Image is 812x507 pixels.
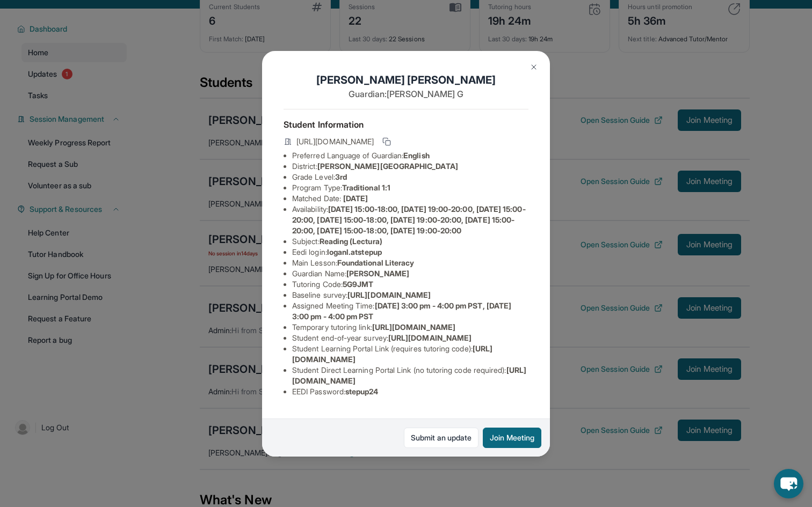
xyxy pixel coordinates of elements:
[483,428,541,448] button: Join Meeting
[292,182,528,193] li: Program Type:
[292,322,528,333] li: Temporary tutoring link :
[292,150,528,161] li: Preferred Language of Guardian:
[292,204,526,235] span: [DATE] 15:00-18:00, [DATE] 19:00-20:00, [DATE] 15:00-20:00, [DATE] 15:00-18:00, [DATE] 19:00-20:0...
[372,322,455,332] span: [URL][DOMAIN_NAME]
[380,135,393,148] button: Copy link
[347,290,431,299] span: [URL][DOMAIN_NAME]
[774,469,803,498] button: chat-button
[292,301,511,321] span: [DATE] 3:00 pm - 4:00 pm PST, [DATE] 3:00 pm - 4:00 pm PST
[284,118,528,131] h4: Student Information
[292,386,528,397] li: EEDI Password :
[343,194,368,203] span: [DATE]
[292,258,528,268] li: Main Lesson :
[292,333,528,343] li: Student end-of-year survey :
[337,258,414,267] span: Foundational Literacy
[320,237,382,246] span: Reading (Lectura)
[292,279,528,290] li: Tutoring Code :
[292,193,528,204] li: Matched Date:
[284,72,528,87] h1: [PERSON_NAME] [PERSON_NAME]
[284,87,528,100] p: Guardian: [PERSON_NAME] G
[335,172,347,181] span: 3rd
[530,63,538,71] img: Close Icon
[317,161,458,171] span: [PERSON_NAME][GEOGRAPHIC_DATA]
[292,204,528,236] li: Availability:
[388,333,472,342] span: [URL][DOMAIN_NAME]
[292,172,528,182] li: Grade Level:
[345,387,379,396] span: stepup24
[292,268,528,279] li: Guardian Name :
[292,247,528,258] li: Eedi login :
[403,151,430,160] span: English
[342,183,390,192] span: Traditional 1:1
[292,365,528,386] li: Student Direct Learning Portal Link (no tutoring code required) :
[404,428,479,448] a: Submit an update
[292,290,528,300] li: Baseline survey :
[327,247,382,256] span: loganl.atstepup
[346,269,409,278] span: [PERSON_NAME]
[292,161,528,172] li: District:
[343,280,373,289] span: 5G9JMT
[296,136,374,147] span: [URL][DOMAIN_NAME]
[292,236,528,247] li: Subject :
[292,343,528,365] li: Student Learning Portal Link (requires tutoring code) :
[292,300,528,322] li: Assigned Meeting Time :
